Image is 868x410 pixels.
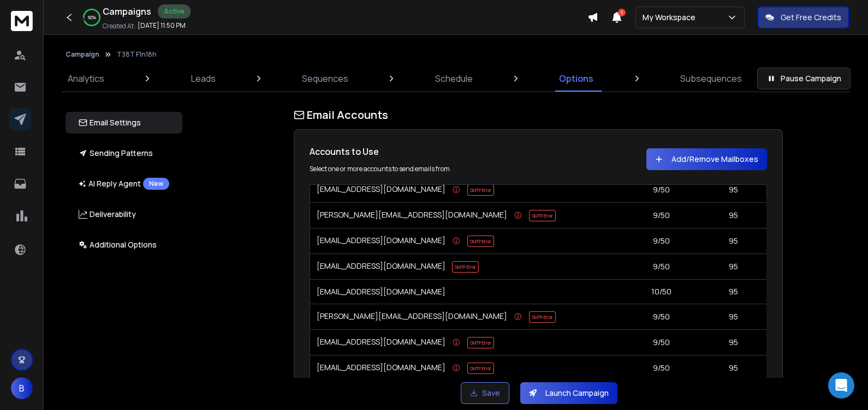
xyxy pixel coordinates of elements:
[680,72,742,85] p: Subsequences
[295,65,355,92] a: Sequences
[158,4,191,19] div: Active
[103,5,151,18] h1: Campaigns
[559,72,593,85] p: Options
[781,12,841,23] p: Get Free Credits
[61,65,111,92] a: Analytics
[66,50,99,59] button: Campaign
[103,22,135,31] p: Created At:
[117,50,157,59] p: T38T F1n18h
[294,107,783,123] h1: Email Accounts
[674,65,748,92] a: Subsequences
[757,68,851,89] button: Pause Campaign
[643,12,700,23] p: My Workspace
[435,72,473,85] p: Schedule
[11,377,33,399] button: B
[758,7,849,28] button: Get Free Credits
[552,65,600,92] a: Options
[302,72,348,85] p: Sequences
[66,112,182,134] button: Email Settings
[185,65,222,92] a: Leads
[68,72,104,85] p: Analytics
[138,21,186,30] p: [DATE] 11:50 PM
[191,72,216,85] p: Leads
[828,372,854,399] div: Open Intercom Messenger
[429,65,479,92] a: Schedule
[79,117,141,128] p: Email Settings
[618,9,626,16] span: 1
[88,14,96,21] p: 92 %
